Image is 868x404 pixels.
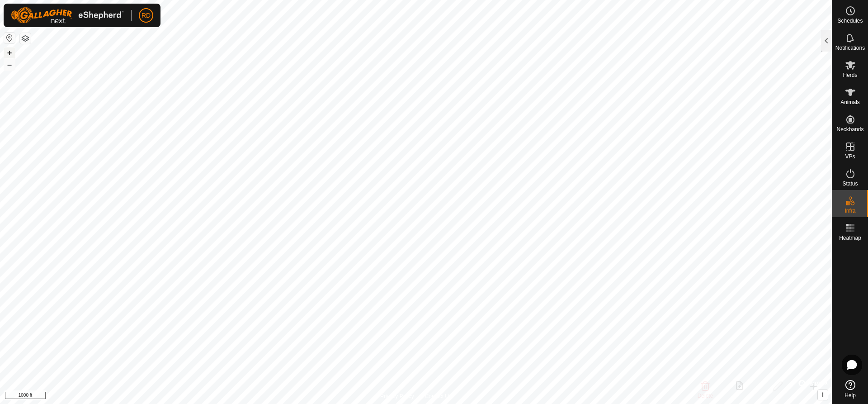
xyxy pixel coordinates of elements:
button: + [4,48,15,58]
span: i [822,391,824,399]
span: RD [142,11,151,20]
span: VPs [845,154,855,159]
span: Animals [840,100,860,105]
span: Infra [844,208,855,214]
span: Neckbands [836,127,863,132]
a: Contact Us [425,392,452,400]
a: Help [832,376,868,402]
img: Gallagher Logo [11,7,124,24]
span: Heatmap [839,235,861,241]
a: Privacy Policy [380,392,414,400]
button: i [818,390,828,400]
span: Help [844,393,856,398]
button: – [4,59,15,70]
span: Status [842,181,858,186]
span: Notifications [835,45,865,51]
button: Reset Map [4,33,15,43]
span: Schedules [837,18,863,24]
button: Map Layers [20,33,31,44]
span: Herds [843,72,857,78]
